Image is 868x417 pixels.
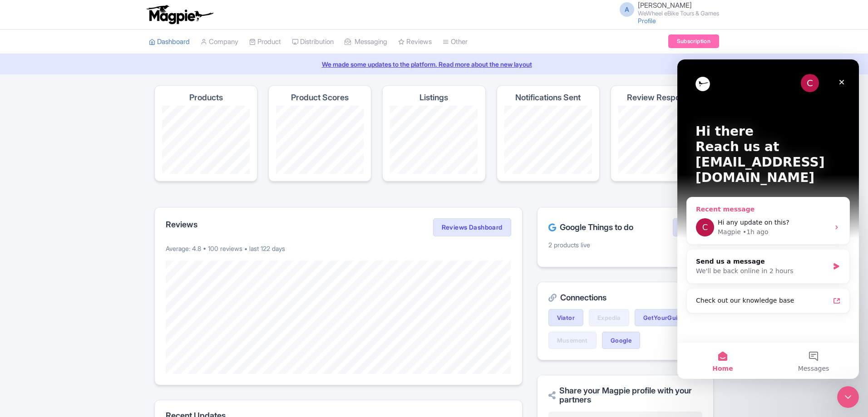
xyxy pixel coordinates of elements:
a: Profile [638,17,656,25]
h2: Connections [548,293,702,302]
a: Musement [548,332,597,349]
a: GetYourGuide [635,309,694,326]
h4: Listings [419,93,448,102]
a: Product [249,29,281,54]
a: Dashboard [149,29,190,54]
a: Other [443,29,468,54]
span: [PERSON_NAME] [638,1,692,10]
a: Viator [548,309,583,326]
p: Average: 4.8 • 100 reviews • last 122 days [166,244,511,253]
a: Distribution [292,29,334,54]
h2: Reviews [166,220,197,229]
img: logo-ab69f6fb50320c5b225c76a69d11143b.png [144,5,215,25]
iframe: Intercom live chat [837,386,859,408]
a: We made some updates to the platform. Read more about the new layout [5,59,863,69]
h4: Review Responses [627,93,697,102]
a: Company [201,29,238,54]
a: Messaging [345,29,387,54]
button: Close announcement [852,59,859,69]
iframe: Intercom live chat [677,59,859,379]
span: A [620,2,634,17]
h4: Notifications Sent [515,93,581,102]
h2: Share your Magpie profile with your partners [548,386,702,404]
a: Expedia [589,309,629,326]
h4: Products [189,93,223,102]
a: Hub [673,218,702,236]
h4: Product Scores [291,93,349,102]
h2: Google Things to do [548,223,633,232]
a: Google [602,332,640,349]
p: 2 products live [548,240,702,250]
a: Reviews [398,29,432,54]
a: Subscription [668,34,719,48]
small: WeWheel eBike Tours & Games [638,10,719,16]
a: Reviews Dashboard [433,218,511,236]
a: A [PERSON_NAME] WeWheel eBike Tours & Games [614,2,719,16]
